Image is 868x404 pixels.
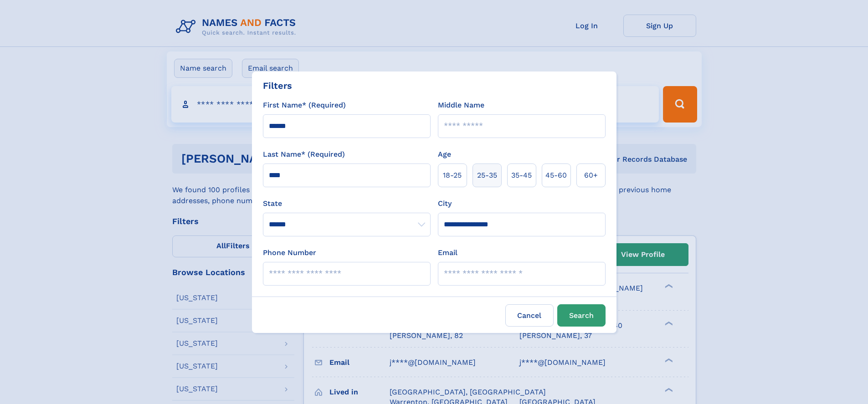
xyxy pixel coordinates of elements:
[438,149,451,160] label: Age
[263,247,316,258] label: Phone Number
[263,79,292,92] div: Filters
[438,247,457,258] label: Email
[477,170,497,181] span: 25‑35
[505,304,554,327] label: Cancel
[443,170,462,181] span: 18‑25
[545,170,567,181] span: 45‑60
[263,149,345,160] label: Last Name* (Required)
[584,170,598,181] span: 60+
[438,198,452,209] label: City
[263,100,346,111] label: First Name* (Required)
[438,100,484,111] label: Middle Name
[557,304,606,327] button: Search
[511,170,532,181] span: 35‑45
[263,198,431,209] label: State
